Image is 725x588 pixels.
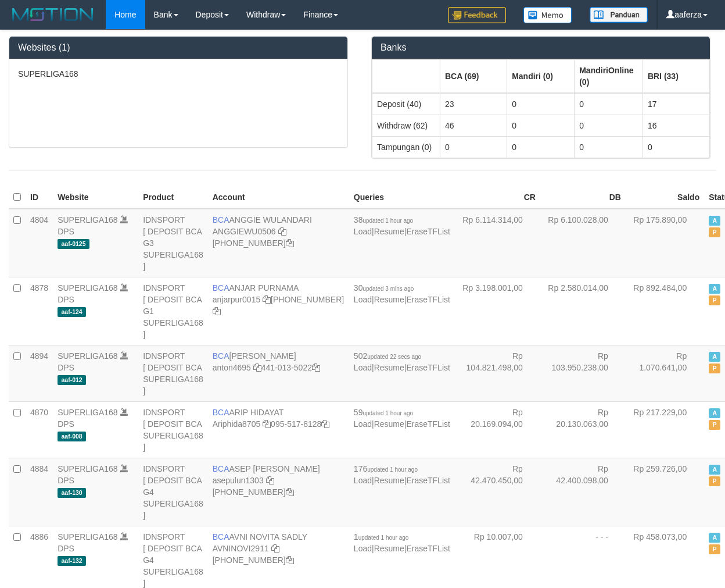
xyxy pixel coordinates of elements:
td: DPS [53,209,138,277]
td: 0 [507,136,575,158]
a: Copy ANGGIEWU0506 to clipboard [278,227,286,236]
span: 59 [354,408,413,417]
span: 38 [354,215,413,224]
td: Rp 259.726,00 [626,458,704,526]
span: updated 3 mins ago [362,286,414,292]
a: SUPERLIGA168 [58,283,118,293]
a: Resume [374,419,404,429]
span: aaf-008 [58,432,86,441]
a: Copy AVNINOVI2911 to clipboard [271,544,279,553]
td: ASEP [PERSON_NAME] [PHONE_NUMBER] [208,458,349,526]
td: Rp 104.821.498,00 [455,345,540,401]
span: Active [709,352,720,362]
td: 0 [575,136,643,158]
td: 0 [643,136,709,158]
th: Account [208,186,349,209]
td: 16 [643,115,709,136]
a: Load [354,419,372,429]
span: aaf-124 [58,307,86,317]
td: Rp 20.169.094,00 [455,401,540,458]
td: IDNSPORT [ DEPOSIT BCA SUPERLIGA168 ] [138,401,208,458]
p: SUPERLIGA168 [18,68,339,80]
th: ID [26,186,53,209]
span: 30 [354,283,414,293]
a: Load [354,544,372,553]
a: Copy Ariphida8705 to clipboard [263,419,271,429]
a: Resume [374,295,404,304]
td: Rp 42.470.450,00 [455,458,540,526]
span: BCA [213,283,229,293]
td: DPS [53,277,138,345]
span: updated 1 hour ago [358,534,409,541]
a: EraseTFList [406,476,450,485]
a: anjarpur0015 [213,295,261,304]
th: Website [53,186,138,209]
span: updated 1 hour ago [362,218,413,224]
span: Active [709,408,720,418]
a: AVNINOVI2911 [213,544,269,553]
td: Rp 42.400.098,00 [540,458,626,526]
td: Rp 892.484,00 [626,277,704,345]
span: BCA [213,351,229,361]
span: updated 1 hour ago [362,410,413,416]
a: SUPERLIGA168 [58,215,118,224]
th: Product [138,186,208,209]
a: Resume [374,363,404,372]
a: SUPERLIGA168 [58,532,118,541]
a: Copy 4062281875 to clipboard [286,487,294,497]
span: Active [709,533,720,543]
td: 4804 [26,209,53,277]
span: 176 [354,464,418,473]
td: ANGGIE WULANDARI [PHONE_NUMBER] [208,209,349,277]
a: EraseTFList [406,363,450,372]
span: Active [709,284,720,294]
span: | | [354,408,450,429]
td: Rp 175.890,00 [626,209,704,277]
a: Load [354,295,372,304]
a: Copy 0955178128 to clipboard [321,419,329,429]
a: Ariphida8705 [213,419,261,429]
span: BCA [213,532,229,541]
td: [PERSON_NAME] 441-013-5022 [208,345,349,401]
span: Paused [709,476,720,486]
span: aaf-130 [58,488,86,498]
td: Rp 6.114.314,00 [455,209,540,277]
td: Tampungan (0) [372,136,440,158]
td: IDNSPORT [ DEPOSIT BCA G4 SUPERLIGA168 ] [138,458,208,526]
img: panduan.png [590,7,648,23]
span: | | [354,283,450,304]
td: 0 [440,136,507,158]
td: Rp 3.198.001,00 [455,277,540,345]
td: Withdraw (62) [372,115,440,136]
th: Group: activate to sort column ascending [440,59,507,93]
td: 0 [575,93,643,115]
a: Copy anton4695 to clipboard [253,363,261,372]
td: Rp 103.950.238,00 [540,345,626,401]
th: Group: activate to sort column ascending [372,59,440,93]
th: Group: activate to sort column ascending [643,59,709,93]
h3: Websites (1) [18,42,339,53]
a: Resume [374,227,404,236]
span: Paused [709,227,720,237]
td: IDNSPORT [ DEPOSIT BCA SUPERLIGA168 ] [138,345,208,401]
a: SUPERLIGA168 [58,464,118,473]
span: Paused [709,544,720,554]
span: | | [354,464,450,485]
td: IDNSPORT [ DEPOSIT BCA G3 SUPERLIGA168 ] [138,209,208,277]
a: Load [354,227,372,236]
span: 502 [354,351,421,361]
a: EraseTFList [406,227,450,236]
span: BCA [213,408,229,417]
span: aaf-0125 [58,239,89,249]
td: Rp 1.070.641,00 [626,345,704,401]
td: Rp 20.130.063,00 [540,401,626,458]
span: BCA [213,215,229,224]
span: Active [709,216,720,226]
th: DB [540,186,626,209]
span: | | [354,351,450,372]
span: 1 [354,532,409,541]
a: EraseTFList [406,544,450,553]
span: BCA [213,464,229,473]
a: Copy 4062281620 to clipboard [213,307,221,316]
td: 46 [440,115,507,136]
